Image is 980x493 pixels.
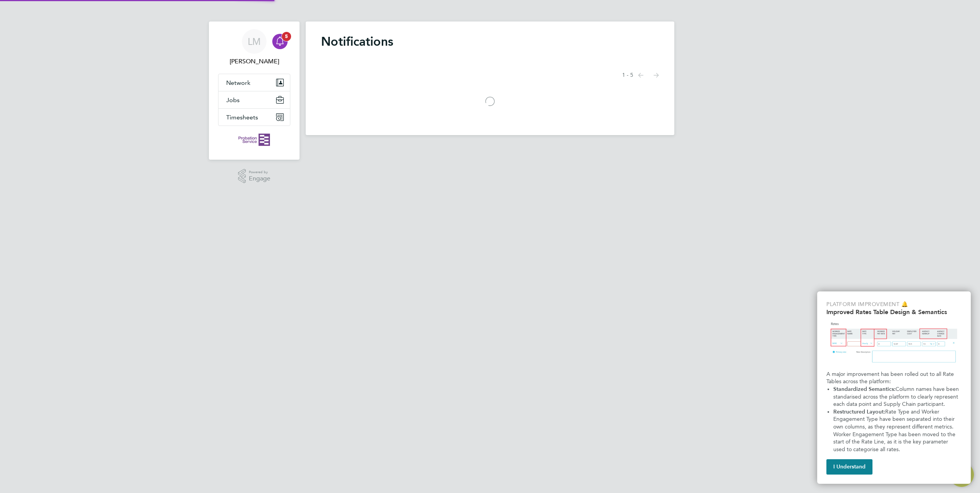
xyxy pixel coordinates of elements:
[833,409,885,415] strong: Restructured Layout:
[218,57,290,66] span: Lorraine Mansell
[826,308,962,316] h2: Improved Rates Table Design & Semantics
[833,409,957,453] span: Rate Type and Worker Engagement Type have been separated into their own columns, as they represen...
[826,459,872,475] button: I Understand
[226,79,250,86] span: Network
[218,134,290,146] a: Go to home page
[826,319,962,367] img: Updated Rates Table Design & Semantics
[249,175,270,182] span: Engage
[817,291,971,484] div: Improved Rate Table Semantics
[321,34,659,49] h1: Notifications
[226,114,258,121] span: Timesheets
[209,22,300,160] nav: Main navigation
[826,371,962,385] p: A major improvement has been rolled out to all Rate Tables across the platform:
[833,386,960,407] span: Column names have been standarised across the platform to clearly represent each data point and S...
[826,301,962,308] p: Platform Improvement 🔔
[622,71,633,79] span: 1 - 5
[622,68,659,83] nav: Select page of notifications list
[238,134,270,146] img: probationservice-logo-retina.png
[833,386,896,392] strong: Standardized Semantics:
[249,169,270,175] span: Powered by
[226,96,240,104] span: Jobs
[248,36,261,46] span: LM
[218,29,290,66] a: Go to account details
[282,32,291,41] span: 5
